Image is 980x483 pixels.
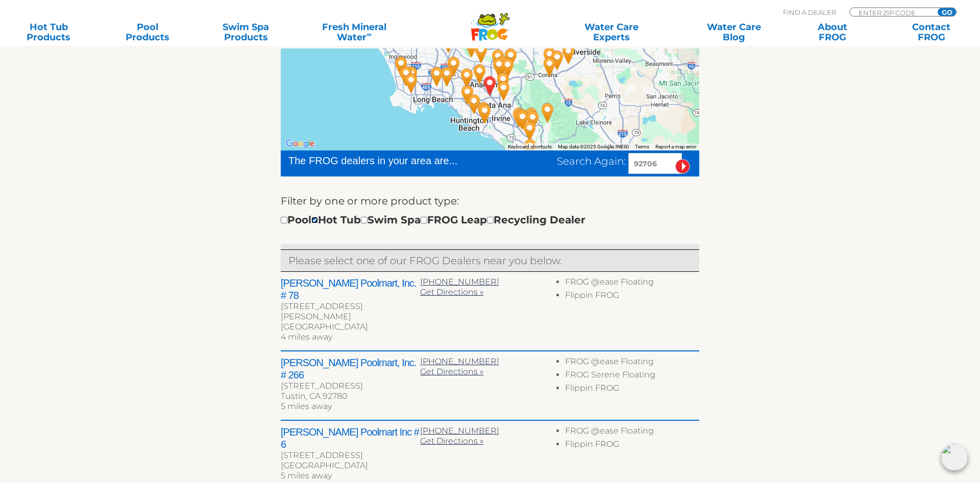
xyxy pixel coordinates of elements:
div: Mission Valley Spas - 15 miles away. [511,106,534,134]
a: Water CareBlog [696,22,772,42]
input: GO [938,8,956,16]
li: Flippin FROG [565,439,699,452]
img: Google [283,137,317,150]
span: 5 miles away [281,401,332,411]
a: [PHONE_NUMBER] [420,357,499,366]
a: Report a map error [655,144,696,149]
div: Leslie's Poolmart, Inc. # 937 - 8 miles away. [456,81,479,109]
li: Flippin FROG [565,290,699,303]
li: FROG @ease Floating [565,426,699,439]
button: Keyboard shortcuts [508,143,552,150]
div: Leslie's Poolmart, Inc. # 266 - 5 miles away. [492,77,516,105]
li: FROG @ease Floating [565,277,699,290]
li: Flippin FROG [565,383,699,396]
div: Leslie's Poolmart, Inc. # 334 - 8 miles away. [455,64,479,92]
div: Pool Hot Tub Swim Spa FROG Leap Recycling Dealer [281,212,585,228]
label: Filter by one or more product type: [281,193,459,209]
div: Coastal Spa & Patio - 6 miles away. [487,54,511,81]
div: B&B Discount Pool & Spa Supply - 24 miles away. [400,69,423,97]
a: Fresh MineralWater∞ [306,22,402,42]
img: openIcon [941,444,968,471]
div: Leslie's Poolmart, Inc. # 215 - 11 miles away. [470,39,493,67]
input: Zip Code Form [857,8,926,17]
div: California Home Spas & Patio - 17 miles away. [425,63,449,90]
li: FROG Serene Floating [565,370,699,383]
div: Tustin, CA 92780 [281,391,420,401]
div: Blue Haven Pools - Orange County - 19 miles away. [518,117,542,145]
div: Leslie's Poolmart, Inc. # 24 - 7 miles away. [462,90,486,118]
div: Leslie's Poolmart, Inc. # 750 - 14 miles away. [510,105,533,132]
div: Leslie's Poolmart, Inc. # 16 - 13 miles away. [442,53,465,80]
div: Leslie's Poolmart, Inc. # 87 - 17 miles away. [521,107,545,134]
li: FROG @ease Floating [565,357,699,370]
div: Leslie's Poolmart, Inc. # 77 - 9 miles away. [486,45,510,73]
div: Aqua Paradise - Mission Viejo - 16 miles away. [520,104,543,131]
span: 5 miles away [281,471,332,480]
div: Aqua Paradise - Laguna Hills - 13 miles away. [507,104,531,131]
div: Backyards In Style - 7 miles away. [491,52,514,79]
p: Please select one of our FROG Dealers near you below. [288,252,692,269]
h2: [PERSON_NAME] Poolmart, Inc. # 78 [281,277,420,301]
p: Find A Dealer [783,8,836,17]
div: Hot Spring Spas of Orange County - 23 miles away. [519,135,542,163]
div: [STREET_ADDRESS] [281,381,420,391]
div: The FROG dealers in your area are... [288,153,494,168]
div: Leslie's Poolmart Inc # 1061 - 20 miles away. [536,99,559,126]
a: PoolProducts [109,22,185,42]
span: 4 miles away [281,332,332,342]
h2: [PERSON_NAME] Poolmart, Inc. # 266 [281,357,420,381]
a: ContactFROG [893,22,970,42]
a: Swim SpaProducts [208,22,284,42]
div: Leslie's Poolmart, Inc. # 848 - 8 miles away. [496,54,520,82]
div: [STREET_ADDRESS][PERSON_NAME] [281,301,420,322]
h2: [PERSON_NAME] Poolmart Inc # 6 [281,426,420,450]
div: [GEOGRAPHIC_DATA] [281,322,420,332]
sup: ∞ [366,30,372,38]
a: Hot TubProducts [10,22,87,42]
a: Open this area in Google Maps (opens a new window) [283,137,317,150]
a: [PHONE_NUMBER] [420,426,499,436]
a: Get Directions » [420,367,483,376]
div: [STREET_ADDRESS] [281,450,420,461]
div: [GEOGRAPHIC_DATA] [281,461,420,471]
div: OC Spas & Hot Tubs - 9 miles away. [473,100,497,128]
div: Leslie's Poolmart, Inc. # 850 - 19 miles away. [538,53,561,81]
a: Terms (opens in new tab) [635,144,649,149]
a: Get Directions » [420,436,483,446]
input: Submit [675,159,690,174]
div: Leslie's Poolmart Inc # 6 - 5 miles away. [468,60,492,88]
div: Leslie's Poolmart, Inc. # 78 - 4 miles away. [492,68,515,96]
a: Get Directions » [420,287,483,297]
div: KING, CA 92706 [478,72,502,99]
a: AboutFROG [794,22,871,42]
a: Water CareExperts [549,22,673,42]
span: Map data ©2025 Google, INEGI [558,144,629,149]
a: [PHONE_NUMBER] [420,277,499,287]
div: Harbor Spas - 26 miles away. [395,62,418,90]
div: Leslie's Poolmart, Inc. # 869 - 8 miles away. [472,98,496,125]
div: Leslie's Poolmart, Inc. # 811 - 28 miles away. [389,53,413,80]
span: Search Again: [557,155,626,167]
